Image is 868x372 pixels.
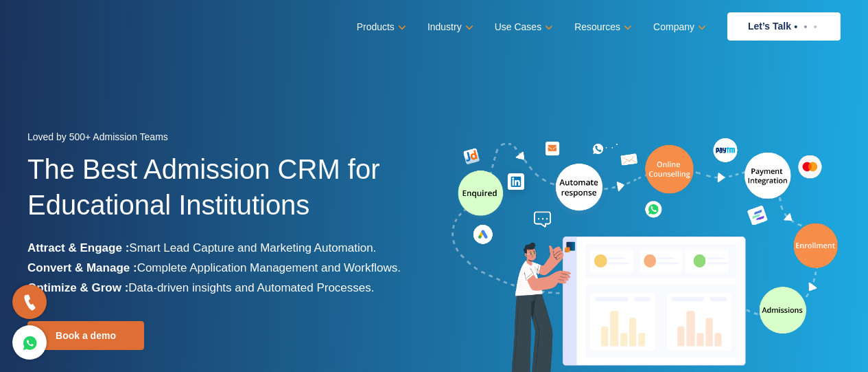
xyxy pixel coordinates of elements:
[653,17,703,37] a: Company
[27,151,424,238] h1: The Best Admission CRM for Educational Institutions
[137,261,401,274] span: Complete Application Management and Workflows.
[495,17,550,37] a: Use Cases
[27,281,128,294] b: Optimize & Grow :
[27,241,129,254] b: Attract & Engage :
[128,281,374,294] span: Data-driven insights and Automated Processes.
[27,261,137,274] b: Convert & Manage :
[27,127,424,151] div: Loved by 500+ Admission Teams
[574,17,629,37] a: Resources
[357,17,403,37] a: Products
[129,241,376,254] span: Smart Lead Capture and Marketing Automation.
[727,12,841,41] a: Let’s Talk
[27,321,144,350] a: Book a demo
[427,17,471,37] a: Industry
